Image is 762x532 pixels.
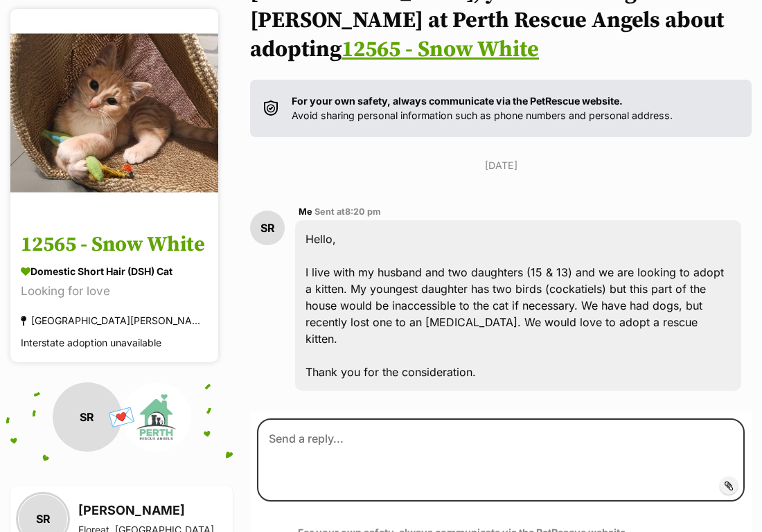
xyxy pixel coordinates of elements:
[292,94,673,123] p: Avoid sharing personal information such as phone numbers and personal address.
[78,501,214,520] h3: [PERSON_NAME]
[295,220,741,391] div: Hello, I live with my husband and two daughters (15 & 13) and we are looking to adopt a kitten. M...
[250,211,285,245] div: SR
[21,264,208,278] div: Domestic Short Hair (DSH) Cat
[21,337,161,348] span: Interstate adoption unavailable
[292,95,623,107] strong: For your own safety, always communicate via the PetRescue website.
[122,382,191,452] img: Perth Rescue Angels profile pic
[106,402,137,432] span: 💌
[53,382,122,452] div: SR
[10,9,218,217] img: 12565 - Snow White
[21,229,208,260] h3: 12565 - Snow White
[21,311,208,330] div: [GEOGRAPHIC_DATA][PERSON_NAME], [GEOGRAPHIC_DATA]
[299,206,312,217] span: Me
[345,206,381,217] span: 8:20 pm
[314,206,381,217] span: Sent at
[21,282,208,301] div: Looking for love
[250,158,752,172] p: [DATE]
[342,36,539,64] a: 12565 - Snow White
[10,219,218,362] a: 12565 - Snow White Domestic Short Hair (DSH) Cat Looking for love [GEOGRAPHIC_DATA][PERSON_NAME],...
